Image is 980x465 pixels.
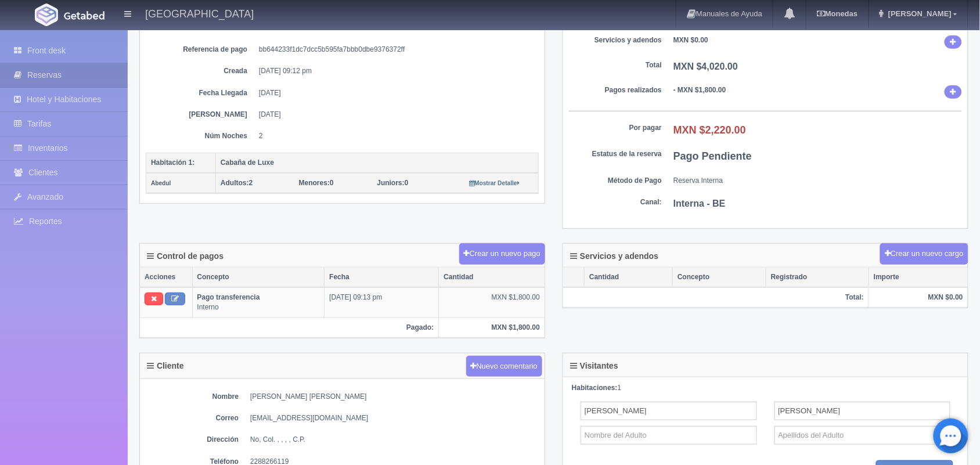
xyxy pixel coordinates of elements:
[259,45,530,55] dd: bb644233f1dc7dcc5b595fa7bbb0dbe9376372ff
[673,268,766,287] th: Concepto
[64,11,105,20] img: Getabed
[569,176,662,186] dt: Método de Pago
[154,66,247,76] dt: Creada
[673,150,752,162] b: Pago Pendiente
[151,180,171,186] small: Abedul
[439,318,545,337] th: MXN $1,800.00
[146,392,239,402] dt: Nombre
[146,413,239,423] dt: Correo
[774,426,951,445] input: Apellidos del Adulto
[259,88,530,98] dd: [DATE]
[569,85,662,95] dt: Pagos realizados
[154,45,247,55] dt: Referencia de pago
[259,131,530,141] dd: 2
[673,62,738,71] b: MXN $4,020.00
[259,66,530,76] dd: [DATE] 09:12 pm
[192,287,325,318] td: Interno
[325,268,439,287] th: Fecha
[147,252,224,261] h4: Control de pagos
[869,287,968,308] th: MXN $0.00
[221,179,253,187] span: 2
[192,268,325,287] th: Concepto
[147,362,184,370] h4: Cliente
[581,402,757,420] input: Nombre del Adulto
[140,268,192,287] th: Acciones
[766,268,869,287] th: Registrado
[154,131,247,141] dt: Núm Noches
[250,392,539,402] dd: [PERSON_NAME] [PERSON_NAME]
[35,3,58,26] img: Getabed
[250,435,539,445] dd: No, Col. , , , , C.P.
[774,402,951,420] input: Apellidos del Adulto
[581,426,757,445] input: Nombre del Adulto
[469,180,520,186] small: Mostrar Detalle
[817,9,858,18] b: Monedas
[140,318,439,337] th: Pagado:
[299,179,330,187] strong: Menores:
[569,123,662,133] dt: Por pagar
[673,199,726,208] b: Interna - BE
[569,149,662,159] dt: Estatus de la reserva
[569,60,662,70] dt: Total
[154,88,247,98] dt: Fecha Llegada
[325,287,439,318] td: [DATE] 09:13 pm
[572,384,618,392] strong: Habitaciones:
[570,362,618,370] h4: Visitantes
[569,197,662,207] dt: Canal:
[673,176,962,186] dd: Reserva Interna
[197,293,260,301] b: Pago transferencia
[880,243,968,265] button: Crear un nuevo cargo
[569,35,662,45] dt: Servicios y adendos
[869,268,968,287] th: Importe
[885,9,952,18] span: [PERSON_NAME]
[377,179,405,187] strong: Juniors:
[469,179,520,187] a: Mostrar Detalle
[459,243,545,265] button: Crear un nuevo pago
[154,110,247,120] dt: [PERSON_NAME]
[439,287,545,318] td: MXN $1,800.00
[563,287,869,308] th: Total:
[377,179,409,187] span: 0
[216,153,539,173] th: Cabaña de Luxe
[299,179,334,187] span: 0
[221,179,249,187] strong: Adultos:
[145,6,254,20] h4: [GEOGRAPHIC_DATA]
[151,158,194,167] b: Habitación 1:
[572,383,959,393] div: 1
[146,435,239,445] dt: Dirección
[466,356,543,377] button: Nuevo comentario
[250,413,539,423] dd: [EMAIL_ADDRESS][DOMAIN_NAME]
[673,124,746,136] b: MXN $2,220.00
[585,268,673,287] th: Cantidad
[673,36,708,44] b: MXN $0.00
[439,268,545,287] th: Cantidad
[673,86,726,94] b: - MXN $1,800.00
[570,252,658,261] h4: Servicios y adendos
[259,110,530,120] dd: [DATE]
